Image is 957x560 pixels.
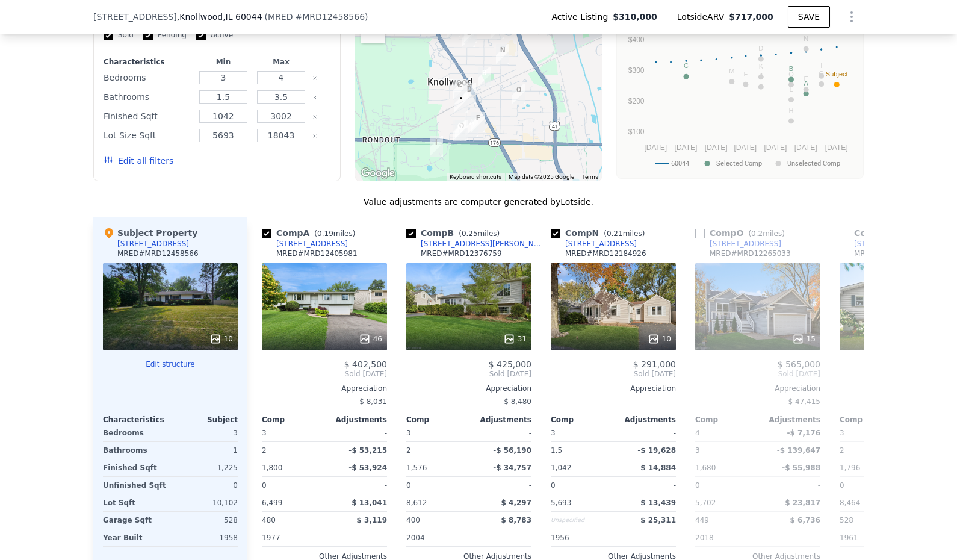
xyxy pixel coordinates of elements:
[705,143,728,152] text: [DATE]
[599,229,649,238] span: ( miles)
[317,229,333,238] span: 0.19
[695,499,716,507] span: 5,702
[840,415,902,425] div: Comp
[633,359,676,369] span: $ 291,000
[710,249,791,258] div: MRED # MRD12265033
[348,464,387,472] span: -$ 53,924
[759,63,764,70] text: K
[613,415,676,425] div: Adjustments
[348,446,387,455] span: -$ 53,215
[312,76,317,81] button: Clear
[173,425,238,441] div: 3
[448,74,471,104] div: 1014 Foster Ave
[327,477,387,494] div: -
[276,249,358,258] div: MRED # MRD12405981
[262,529,322,546] div: 1977
[695,415,758,425] div: Comp
[640,499,676,507] span: $ 13,439
[787,160,840,167] text: Unselected Comp
[501,397,531,406] span: -$ 8,480
[117,239,189,249] div: [STREET_ADDRESS]
[255,57,308,67] div: Max
[695,429,700,437] span: 4
[421,249,502,258] div: MRED # MRD12376759
[789,65,793,72] text: B
[493,464,531,472] span: -$ 34,757
[695,481,700,490] span: 0
[103,359,238,369] button: Edit structure
[820,62,822,69] text: I
[295,12,365,22] span: # MRD12458566
[173,477,238,494] div: 0
[551,239,637,249] a: [STREET_ADDRESS]
[104,31,113,40] input: Sold
[640,516,676,524] span: $ 25,311
[716,160,762,167] text: Selected Comp
[357,516,387,524] span: $ 3,119
[616,425,676,441] div: -
[493,446,531,455] span: -$ 56,190
[637,446,676,455] span: -$ 19,628
[760,477,820,494] div: -
[352,499,387,507] span: $ 13,041
[358,166,398,181] img: Google
[170,415,238,425] div: Subject
[489,359,531,369] span: $ 425,000
[760,529,820,546] div: -
[471,425,531,441] div: -
[613,11,657,23] span: $310,000
[501,499,531,507] span: $ 4,297
[103,529,168,546] div: Year Built
[324,415,387,425] div: Adjustments
[103,227,197,239] div: Subject Property
[406,481,411,490] span: 0
[787,429,820,437] span: -$ 7,176
[509,173,574,180] span: Map data ©2025 Google
[695,239,781,249] a: [STREET_ADDRESS]
[173,442,238,459] div: 1
[581,173,598,180] a: Terms (opens in new tab)
[262,369,387,379] span: Sold [DATE]
[448,116,471,146] div: 1007 Rockland Rd
[262,464,282,472] span: 1,800
[104,69,192,86] div: Bedrooms
[710,239,781,249] div: [STREET_ADDRESS]
[173,529,238,546] div: 1958
[93,196,864,208] div: Value adjustments are computer generated by Lotside .
[406,227,504,239] div: Comp B
[788,6,830,28] button: SAVE
[406,529,466,546] div: 2004
[104,155,173,167] button: Edit all filters
[312,134,317,138] button: Clear
[103,494,168,511] div: Lot Sqft
[695,442,755,459] div: 3
[406,384,531,393] div: Appreciation
[854,249,935,258] div: MRED # MRD12329497
[764,143,787,152] text: [DATE]
[607,229,623,238] span: 0.21
[209,333,233,345] div: 10
[104,30,134,40] label: Sold
[471,477,531,494] div: -
[309,229,360,238] span: ( miles)
[196,30,233,40] label: Active
[197,57,250,67] div: Min
[840,481,844,490] span: 0
[551,11,613,23] span: Active Listing
[327,425,387,441] div: -
[344,359,387,369] span: $ 402,500
[262,227,360,239] div: Comp A
[104,127,192,144] div: Lot Size Sqft
[840,499,860,507] span: 8,464
[804,35,808,42] text: N
[469,415,531,425] div: Adjustments
[628,66,645,75] text: $300
[406,429,411,437] span: 3
[695,464,716,472] span: 1,680
[695,384,820,393] div: Appreciation
[104,89,192,105] div: Bathrooms
[684,62,689,69] text: C
[501,516,531,524] span: $ 8,783
[359,333,382,345] div: 46
[406,369,531,379] span: Sold [DATE]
